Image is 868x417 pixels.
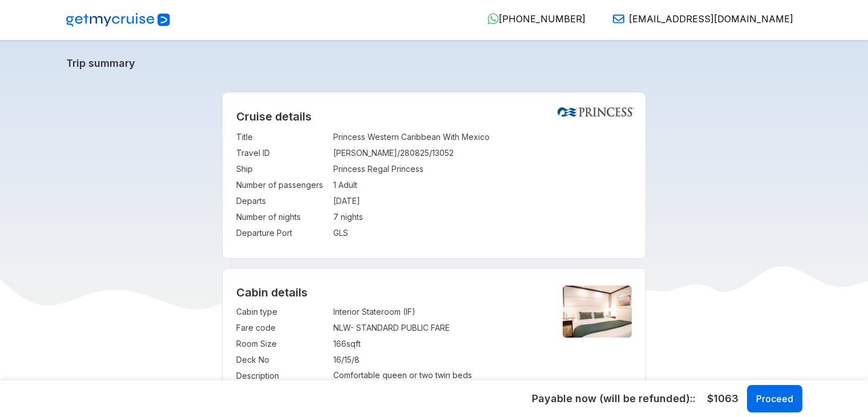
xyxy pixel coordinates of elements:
td: 166 sqft [333,336,543,352]
a: [EMAIL_ADDRESS][DOMAIN_NAME] [604,13,793,25]
td: Deck No [236,352,328,368]
td: : [328,209,333,225]
h2: Cruise details [236,110,632,123]
td: GLS [333,225,632,241]
td: Title [236,129,328,145]
td: Departs [236,193,328,209]
td: Room Size [236,336,328,352]
td: : [328,193,333,209]
td: Number of passengers [236,177,328,193]
td: Cabin type [236,304,328,320]
td: 16/15/8 [333,352,543,368]
span: [PHONE_NUMBER] [499,13,586,25]
td: 1 Adult [333,177,632,193]
td: : [328,129,333,145]
h5: Payable now (will be refunded): : [532,392,696,406]
td: Departure Port [236,225,328,241]
td: : [328,161,333,177]
span: $1063 [707,391,738,406]
p: Comfortable queen or two twin beds [333,370,543,380]
td: 7 nights [333,209,632,225]
td: Ship [236,161,328,177]
span: [EMAIL_ADDRESS][DOMAIN_NAME] [629,13,793,25]
td: [DATE] [333,193,632,209]
td: [PERSON_NAME]/280825/13052 [333,145,632,161]
div: NLW - STANDARD PUBLIC FARE [333,322,543,334]
img: Email [613,13,624,25]
td: Princess Regal Princess [333,161,632,177]
td: : [328,177,333,193]
img: WhatsApp [487,13,499,25]
a: Trip summary [66,57,802,69]
td: Description [236,368,328,384]
h4: Cabin details [236,286,632,299]
td: : [328,320,333,336]
td: Princess Western Caribbean With Mexico [333,129,632,145]
button: Proceed [747,385,802,412]
td: : [328,145,333,161]
td: Travel ID [236,145,328,161]
td: : [328,352,333,368]
td: : [328,304,333,320]
td: : [328,368,333,384]
td: : [328,225,333,241]
td: Fare code [236,320,328,336]
td: Number of nights [236,209,328,225]
td: : [328,336,333,352]
td: Interior Stateroom (IF) [333,304,543,320]
a: [PHONE_NUMBER] [478,13,586,25]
